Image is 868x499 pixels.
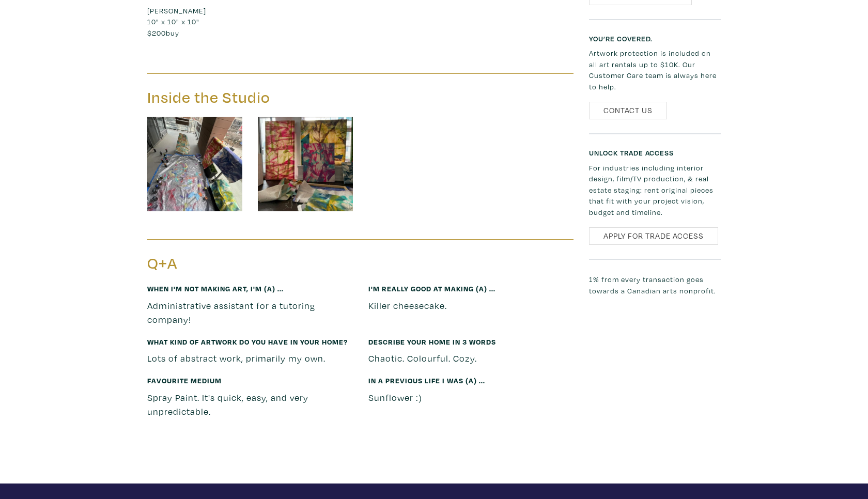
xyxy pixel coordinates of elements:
small: Describe your home in 3 words [368,337,496,347]
p: For industries including interior design, film/TV production, & real estate staging: rent origina... [589,162,721,218]
small: I'm really good at making (a) ... [368,284,495,293]
p: Spray Paint. It's quick, easy, and very unpredictable. [147,391,353,418]
span: 10" x 10" x 10" [147,17,199,26]
h6: You’re covered. [589,34,721,43]
p: Sunflower :) [368,391,574,404]
h6: Unlock Trade Access [589,148,721,157]
small: What kind of artwork do you have in your home? [147,337,348,347]
p: Artwork protection is included on all art rentals up to $10K. Our Customer Care team is always he... [589,48,721,92]
p: Chaotic. Colourful. Cozy. [368,351,574,365]
p: Administrative assistant for a tutoring company! [147,299,353,326]
img: phpThumb.php [147,117,242,212]
span: $200 [147,28,166,38]
a: Apply for Trade Access [589,227,718,245]
small: Favourite medium [147,376,222,385]
h3: Inside the Studio [147,88,353,107]
small: In a previous life I was (a) ... [368,376,485,385]
span: buy [147,28,179,38]
a: [PERSON_NAME] [147,5,279,17]
small: When I'm not making art, I'm (a) ... [147,284,284,293]
a: Contact Us [589,102,667,120]
li: [PERSON_NAME] [147,5,206,17]
p: 1% from every transaction goes towards a Canadian arts nonprofit. [589,274,721,296]
h3: Q+A [147,254,353,273]
img: phpThumb.php [258,117,353,212]
p: Lots of abstract work, primarily my own. [147,351,353,365]
p: Killer cheesecake. [368,299,574,313]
